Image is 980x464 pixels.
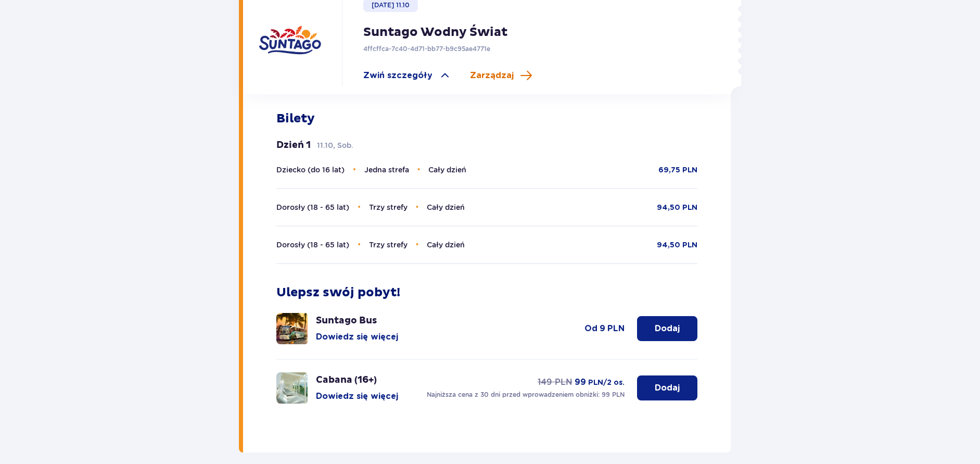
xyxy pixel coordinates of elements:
[276,285,400,300] p: Ulepsz swój pobyt!
[363,24,507,40] p: Suntago Wodny Świat
[657,203,697,213] p: 94,50 PLN
[358,240,361,250] span: •
[316,315,377,327] p: Suntago Bus
[276,313,308,344] img: attraction
[372,1,410,10] p: [DATE] 11.10
[276,203,349,211] span: Dorosły (18 - 65 lat)
[470,69,532,82] a: Zarządzaj
[276,139,311,152] p: Dzień 1
[607,323,625,334] span: PLN
[316,374,377,386] p: Cabana (16+)
[259,9,321,71] img: Suntago logo
[417,165,421,175] span: •
[416,202,419,212] span: •
[316,331,398,343] button: Dowiedz się więcej
[353,165,356,175] span: •
[427,203,465,211] span: Cały dzień
[427,390,625,399] p: Najniższa cena z 30 dni przed wprowadzeniem obniżki: 99 PLN
[276,372,308,404] img: attraction
[428,166,466,174] span: Cały dzień
[317,140,353,151] p: 11.10, Sob.
[276,111,315,127] p: Bilety
[637,375,697,400] button: Dodaj
[363,70,432,81] span: Zwiń szczegóły
[369,203,408,211] span: Trzy strefy
[538,377,572,388] p: 149 PLN
[364,166,409,174] span: Jedna strefa
[316,391,398,402] button: Dowiedz się więcej
[658,165,697,175] p: 69,75 PLN
[363,69,451,82] a: Zwiń szczegóły
[416,240,419,250] span: •
[637,316,697,341] button: Dodaj
[276,241,349,249] span: Dorosły (18 - 65 lat)
[600,323,605,334] span: 9
[276,166,345,174] span: Dziecko (do 16 lat)
[655,323,680,334] p: Dodaj
[584,323,597,334] span: od
[655,382,680,394] p: Dodaj
[427,241,465,249] span: Cały dzień
[358,202,361,212] span: •
[588,378,625,388] span: PLN /2 os.
[369,241,408,249] span: Trzy strefy
[575,377,586,388] span: 99
[657,240,697,250] p: 94,50 PLN
[363,44,490,54] p: 4ffcffca-7c40-4d71-bb77-b9c95ae4771e
[470,70,514,81] span: Zarządzaj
